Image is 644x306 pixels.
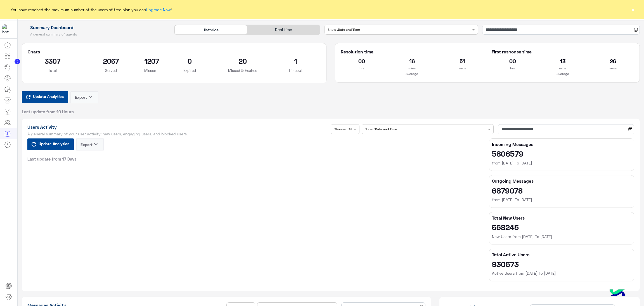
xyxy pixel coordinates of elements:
p: Missed & Expired [223,68,262,73]
i: keyboard_arrow_down [93,141,99,147]
button: Exportkeyboard_arrow_down [76,138,104,150]
p: Missed [144,68,156,73]
button: Update Analytics [27,138,74,150]
i: keyboard_arrow_down [87,93,94,100]
h5: Chats [28,49,321,55]
h5: Resolution time [341,49,483,55]
h5: Total New Users [492,215,631,221]
span: You have reached the maximum number of the users of free plan you can ! [11,7,172,13]
p: hrs [341,65,383,71]
p: Served [86,68,136,73]
h2: 20 [223,57,262,65]
h6: from [DATE] To [DATE] [492,160,631,166]
span: Last update from 10 Hours [22,109,74,114]
h5: Total Active Users [492,252,631,257]
span: Last update from 17 Days [27,156,77,162]
h2: 5806579 [492,149,631,158]
p: secs [592,65,634,71]
h2: 1207 [144,57,156,65]
h2: 13 [542,57,584,65]
img: 1403182699927242 [2,24,12,34]
h1: Summary Dashboard [22,25,168,30]
h2: 00 [341,57,383,65]
p: mins [391,65,433,71]
button: Exportkeyboard_arrow_down [70,91,98,103]
b: All [349,127,352,131]
span: Update Analytics [32,93,65,100]
p: Average [341,71,483,77]
p: hrs [492,65,534,71]
h2: 2067 [86,57,136,65]
h2: 26 [592,57,634,65]
h2: 0 [165,57,215,65]
span: Update Analytics [37,140,71,147]
h2: 16 [391,57,433,65]
h5: A general summary of agents [22,32,168,37]
h2: 1 [271,57,321,65]
h2: 3307 [28,57,78,65]
h6: Active Users from [DATE] To [DATE] [492,270,631,276]
a: Upgrade Now [146,7,171,12]
p: Average [492,71,634,77]
p: Total [28,68,78,73]
img: hulul-logo.png [608,284,627,303]
h2: 6879078 [492,186,631,195]
h5: Outgoing Messages [492,178,631,184]
p: secs [441,65,483,71]
div: Real time [247,25,320,35]
button: Update Analytics [22,91,68,103]
h5: Incoming Messages [492,142,631,147]
p: Expired [165,68,215,73]
h5: First response time [492,49,634,55]
h6: New Users from [DATE] To [DATE] [492,234,631,239]
h2: 00 [492,57,534,65]
p: Timeout [271,68,321,73]
h6: from [DATE] To [DATE] [492,197,631,203]
div: Historical [174,25,247,35]
b: Date and Time [338,27,360,32]
h2: 51 [441,57,483,65]
h2: 930573 [492,260,631,269]
button: × [630,7,636,12]
h5: A general summary of your user activity: new users, engaging users, and blocked users. [27,132,329,136]
h1: Users Activity [27,124,329,130]
h2: 568245 [492,223,631,232]
b: Date and Time [375,127,397,131]
p: mins [542,65,584,71]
